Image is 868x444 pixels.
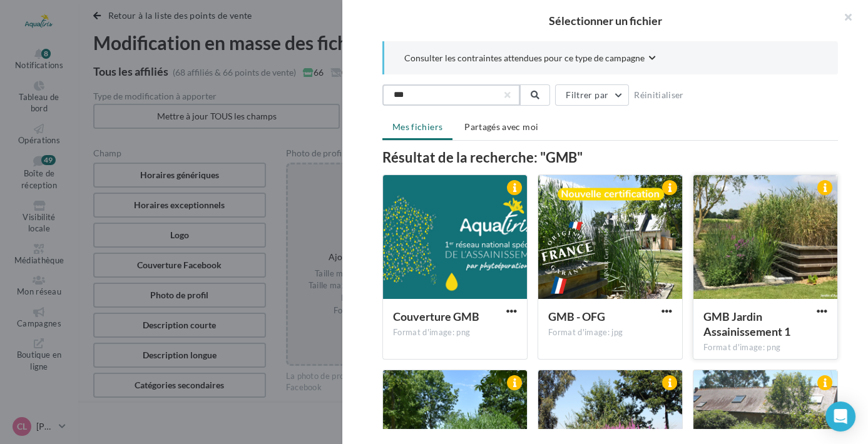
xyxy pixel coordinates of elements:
div: Format d'image: png [393,327,517,338]
span: Partagés avec moi [464,121,538,132]
button: Filtrer par [555,84,629,106]
span: Consulter les contraintes attendues pour ce type de campagne [404,52,645,64]
span: GMB Jardin Assainissement 1 [703,310,790,338]
h2: Sélectionner un fichier [362,15,848,26]
div: Résultat de la recherche: "GMB" [382,151,838,164]
span: GMB - OFG [548,310,605,323]
div: Format d'image: jpg [548,327,672,338]
div: Format d'image: png [703,342,827,353]
span: Couverture GMB [393,310,479,323]
span: Mes fichiers [392,121,442,132]
button: Consulter les contraintes attendues pour ce type de campagne [404,51,656,67]
div: Open Intercom Messenger [825,401,855,431]
button: Réinitialiser [629,88,689,103]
